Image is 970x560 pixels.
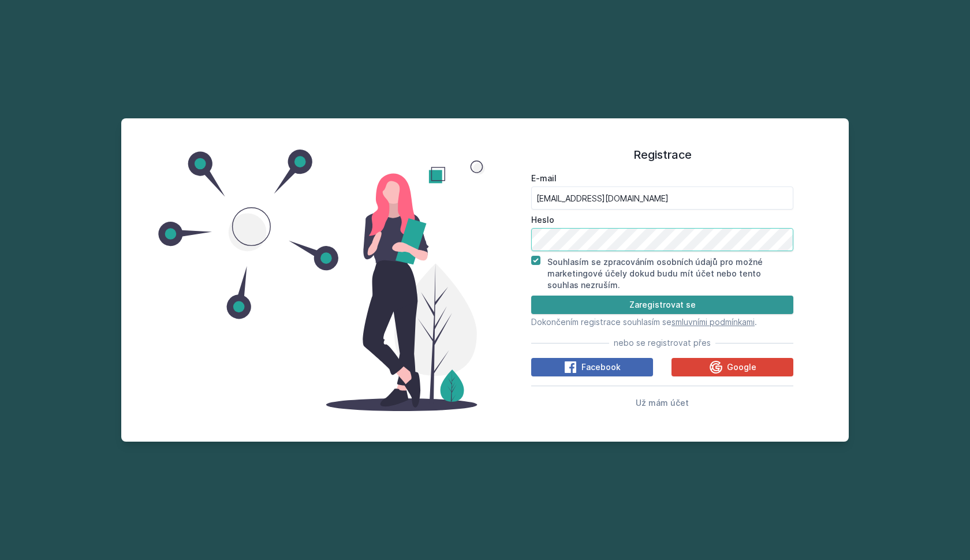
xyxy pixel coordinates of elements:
[581,361,621,373] span: Facebook
[614,337,711,349] span: nebo se registrovat přes
[531,214,793,226] label: Heslo
[727,361,756,373] span: Google
[531,186,793,210] input: Tvoje e-mailová adresa
[531,173,793,184] label: E-mail
[531,358,653,376] button: Facebook
[671,317,755,327] a: smluvními podmínkami
[636,395,689,409] button: Už mám účet
[671,358,793,376] button: Google
[531,316,793,328] p: Dokončením registrace souhlasím se .
[547,257,763,290] label: Souhlasím se zpracováním osobních údajů pro možné marketingové účely dokud budu mít účet nebo ten...
[531,296,793,314] button: Zaregistrovat se
[636,398,689,408] span: Už mám účet
[531,146,793,163] h1: Registrace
